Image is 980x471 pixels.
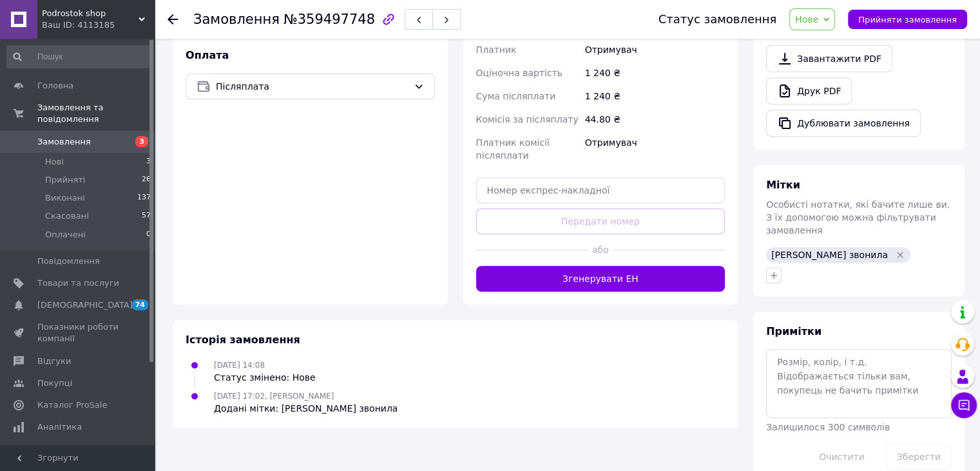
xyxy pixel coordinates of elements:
[848,10,967,29] button: Прийняти замовлення
[766,199,950,235] span: Особисті нотатки, які бачите лише ви. З їх допомогою можна фільтрувати замовлення
[135,136,148,147] span: 3
[476,114,579,125] span: Комісія за післяплату
[582,131,727,167] div: Отримувач
[216,79,408,94] span: Післяплата
[476,91,556,101] span: Сума післяплати
[168,13,178,26] div: Повернутися назад
[582,61,727,85] div: 1 240 ₴
[42,19,155,31] div: Ваш ID: 4113185
[476,177,725,203] input: Номер експрес-накладної
[37,299,133,311] span: [DEMOGRAPHIC_DATA]
[283,12,375,27] span: №359497748
[588,243,613,256] span: або
[37,256,100,267] span: Повідомлення
[37,277,119,289] span: Товари та послуги
[45,156,64,168] span: Нові
[142,174,151,186] span: 26
[42,8,139,19] span: Podrostok shop
[137,192,151,204] span: 137
[37,80,73,92] span: Головна
[476,68,562,78] span: Оціночна вартість
[658,13,777,26] div: Статус замовлення
[766,325,821,337] span: Примітки
[37,136,91,148] span: Замовлення
[214,402,398,415] div: Додані мітки: [PERSON_NAME] звонила
[766,77,852,105] a: Друк PDF
[895,250,905,260] svg: Видалити мітку
[146,229,151,241] span: 0
[193,12,280,27] span: Замовлення
[582,85,727,108] div: 1 240 ₴
[146,156,151,168] span: 3
[37,102,155,125] span: Замовлення та повідомлення
[951,392,977,418] button: Чат з покупцем
[37,443,119,466] span: Управління сайтом
[214,371,316,384] div: Статус змінено: Нове
[186,334,300,346] span: Історія замовлення
[476,45,517,55] span: Платник
[37,377,72,389] span: Покупці
[214,392,334,401] span: [DATE] 17:02, [PERSON_NAME]
[858,15,957,25] span: Прийняти замовлення
[476,137,550,161] span: Платник комісії післяплати
[582,38,727,61] div: Отримувач
[214,361,265,370] span: [DATE] 14:08
[582,108,727,131] div: 44.80 ₴
[45,192,85,204] span: Виконані
[476,266,725,292] button: Згенерувати ЕН
[795,14,818,25] span: Нове
[37,321,119,345] span: Показники роботи компанії
[45,229,86,241] span: Оплачені
[766,45,892,72] a: Завантажити PDF
[186,49,229,61] span: Оплата
[45,210,89,222] span: Скасовані
[142,210,151,222] span: 57
[766,179,800,191] span: Мітки
[132,299,148,310] span: 74
[37,421,82,433] span: Аналітика
[766,110,921,137] button: Дублювати замовлення
[45,174,85,186] span: Прийняті
[37,399,107,411] span: Каталог ProSale
[6,45,152,68] input: Пошук
[37,356,71,367] span: Відгуки
[766,422,890,432] span: Залишилося 300 символів
[771,250,888,260] span: [PERSON_NAME] звонила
